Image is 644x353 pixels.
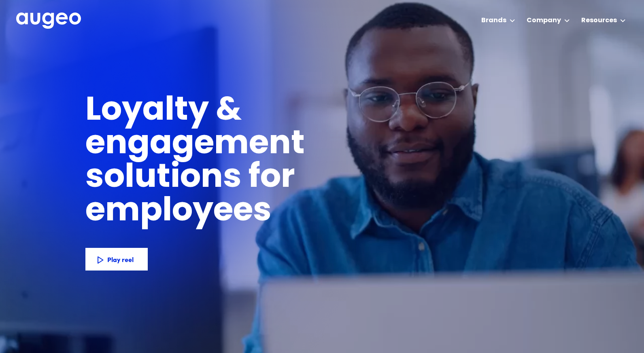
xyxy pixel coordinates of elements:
[85,248,148,271] a: Play reel
[85,95,435,195] h1: Loyalty & engagement solutions for
[16,13,81,29] img: Augeo's full logo in white.
[16,13,81,30] a: home
[85,195,286,229] h1: employees
[581,16,617,25] div: Resources
[527,16,561,25] div: Company
[481,16,506,25] div: Brands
